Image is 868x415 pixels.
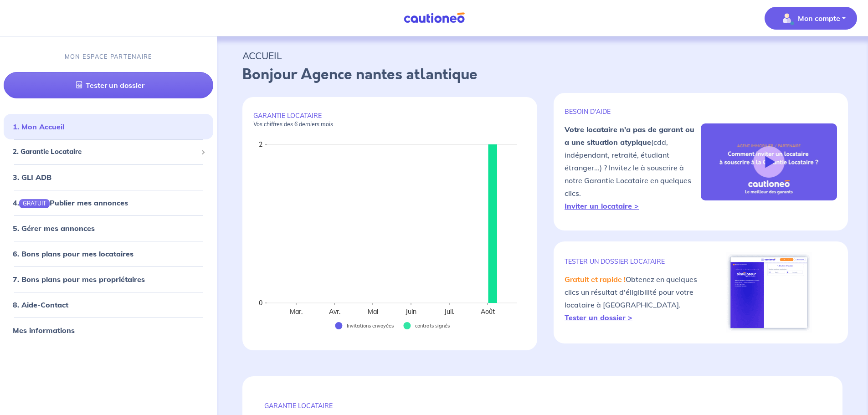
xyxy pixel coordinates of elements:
[13,198,128,207] a: 4.GRATUITPublier mes annonces
[329,307,340,316] text: Avr.
[4,143,213,161] div: 2. Garantie Locataire
[4,219,213,237] div: 5. Gérer mes annonces
[4,118,213,136] div: 1. Mon Accueil
[565,125,694,147] strong: Votre locataire n'a pas de garant ou a une situation atypique
[4,296,213,314] div: 8. Aide-Contact
[405,307,416,316] text: Juin
[565,257,701,266] p: TESTER un dossier locataire
[780,11,794,26] img: illu_account_valid_menu.svg
[565,123,701,212] p: (cdd, indépendant, retraité, étudiant étranger...) ? Invitez le à souscrire à notre Garantie Loca...
[368,307,378,316] text: Mai
[565,201,639,210] a: Inviter un locataire >
[13,275,145,284] a: 7. Bons plans pour mes propriétaires
[13,147,197,157] span: 2. Garantie Locataire
[481,307,495,316] text: Août
[253,112,526,128] p: GARANTIE LOCATAIRE
[242,47,842,64] p: ACCUEIL
[798,13,840,24] p: Mon compte
[4,245,213,263] div: 6. Bons plans pour mes locataires
[65,52,153,61] p: MON ESPACE PARTENAIRE
[264,402,821,410] p: GARANTIE LOCATAIRE
[13,300,68,309] a: 8. Aide-Contact
[13,173,51,182] a: 3. GLI ADB
[565,108,701,116] p: BESOIN D'AIDE
[259,299,262,307] text: 0
[400,12,468,24] img: Cautioneo
[4,168,213,186] div: 3. GLI ADB
[565,313,632,322] a: Tester un dossier >
[4,194,213,212] div: 4.GRATUITPublier mes annonces
[13,122,64,131] a: 1. Mon Accueil
[4,270,213,288] div: 7. Bons plans pour mes propriétaires
[13,249,134,258] a: 6. Bons plans pour mes locataires
[565,275,626,284] em: Gratuit et rapide !
[4,72,213,98] a: Tester un dossier
[253,121,333,128] em: Vos chiffres des 6 derniers mois
[242,64,842,86] p: Bonjour Agence nantes atlantique
[4,321,213,339] div: Mes informations
[13,326,75,335] a: Mes informations
[565,273,701,324] p: Obtenez en quelques clics un résultat d'éligibilité pour votre locataire à [GEOGRAPHIC_DATA].
[13,224,95,233] a: 5. Gérer mes annonces
[290,307,303,316] text: Mar.
[259,140,262,149] text: 2
[765,7,857,30] button: illu_account_valid_menu.svgMon compte
[444,307,454,316] text: Juil.
[701,123,837,200] img: video-gli-new-none.jpg
[726,252,812,333] img: simulateur.png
